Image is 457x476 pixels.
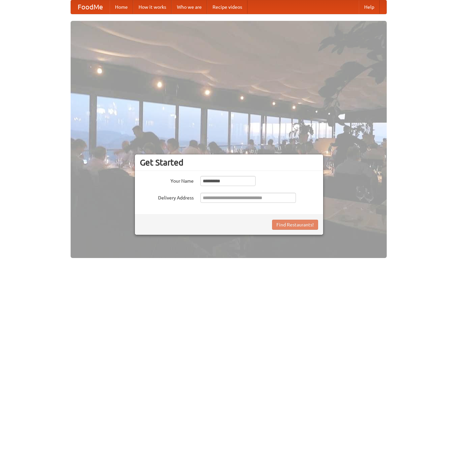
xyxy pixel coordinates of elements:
[133,0,172,14] a: How it works
[172,0,207,14] a: Who we are
[110,0,133,14] a: Home
[71,0,110,14] a: FoodMe
[140,157,318,168] h3: Get Started
[359,0,380,14] a: Help
[140,193,194,201] label: Delivery Address
[207,0,247,14] a: Recipe videos
[272,220,318,230] button: Find Restaurants!
[140,176,194,184] label: Your Name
